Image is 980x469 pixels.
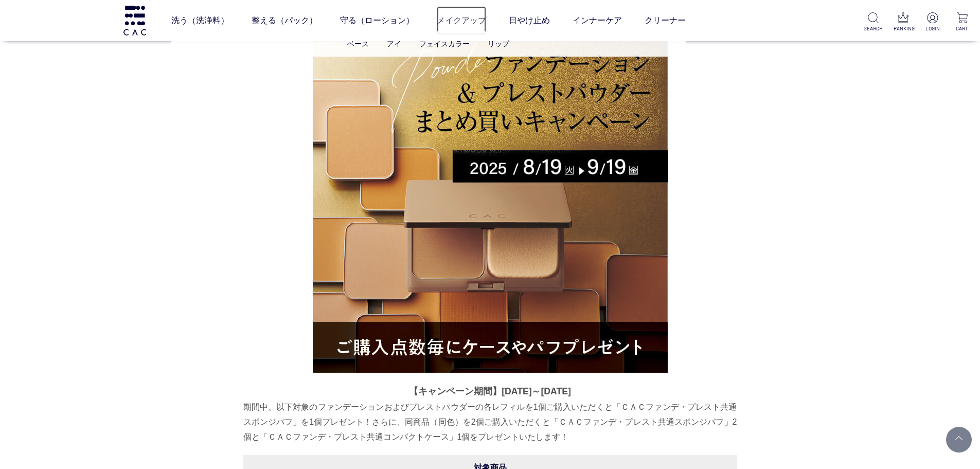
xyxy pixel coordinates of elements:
a: 洗う（洗浄料） [171,6,229,35]
a: RANKING [894,12,913,32]
a: リップ [488,40,509,48]
a: アイ [387,40,401,48]
p: LOGIN [923,25,942,32]
p: 【キャンペーン期間】[DATE]～[DATE] [243,383,737,399]
p: CART [953,25,972,32]
p: 期間中、以下対象のファンデーションおよびプレストパウダーの各レフィルを1個ご購入いただくと「ＣＡＣファンデ・プレスト共通スポンジパフ」を1個プレゼント！さらに、同商品（同色）を2個ご購入いただく... [243,399,737,445]
p: RANKING [894,25,913,32]
p: SEARCH [864,25,883,32]
a: ベース [347,40,369,48]
a: 日やけ止め [509,6,550,35]
img: logo [122,6,148,35]
img: ベースメイクまとめ買いキャンペーン [313,18,668,373]
a: LOGIN [923,12,942,32]
a: クリーナー [645,6,686,35]
a: 整える（パック） [252,6,317,35]
a: SEARCH [864,12,883,32]
a: メイクアップ [437,6,486,35]
a: CART [953,12,972,32]
a: 守る（ローション） [340,6,414,35]
a: インナーケア [573,6,622,35]
a: フェイスカラー [419,40,470,48]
